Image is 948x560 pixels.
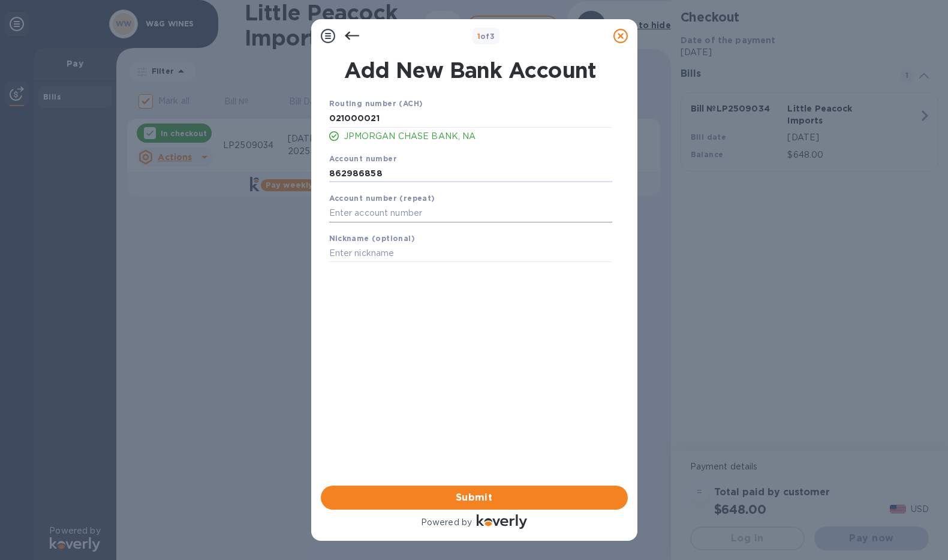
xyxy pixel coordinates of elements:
input: Enter account number [329,204,612,222]
b: Account number [329,154,398,163]
span: Submit [330,490,618,505]
p: JPMORGAN CHASE BANK, NA [344,130,612,143]
b: of 3 [477,32,495,41]
span: 1 [477,32,480,41]
b: Nickname (optional) [329,234,416,243]
input: Enter nickname [329,245,612,263]
h1: Add New Bank Account [322,58,619,83]
input: Enter account number [329,164,612,182]
b: Routing number (ACH) [329,99,423,108]
p: Powered by [421,516,472,529]
b: Account number (repeat) [329,194,435,203]
button: Submit [321,486,628,510]
img: Logo [477,514,527,529]
input: Enter routing number [329,110,612,128]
